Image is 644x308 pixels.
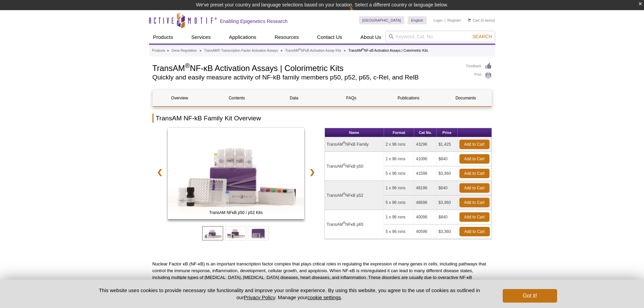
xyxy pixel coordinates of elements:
[325,210,384,239] td: TransAM NFκB p65
[343,192,345,196] sup: ®
[349,5,367,21] img: Change Here
[503,289,557,303] button: Got it!
[152,164,167,180] a: ❮
[384,210,414,224] td: 1 x 96 rxns
[384,137,414,152] td: 2 x 96 rxns
[414,224,436,239] td: 40596
[459,227,490,236] a: Add to Cart
[468,18,471,22] img: Your Cart
[270,31,303,44] a: Resources
[152,74,460,80] h2: Quickly and easily measure activity of NF-kB family members p50, p52, p65, c-Rel, and RelB
[199,49,201,52] li: »
[447,18,461,23] a: Register
[169,209,303,216] span: TransAM NFκB p50 / p52 Kits
[384,152,414,166] td: 1 x 96 rxns
[439,90,493,106] a: Documents
[384,166,414,181] td: 5 x 96 rxns
[459,212,490,222] a: Add to Cart
[459,169,490,178] a: Add to Cart
[468,18,480,23] a: Cart
[437,152,458,166] td: $840
[414,152,436,166] td: 41096
[414,181,436,195] td: 48196
[437,224,458,239] td: $3,360
[472,34,492,39] span: Search
[467,72,492,79] a: Print
[437,128,458,137] th: Price
[382,90,435,106] a: Publications
[437,210,458,224] td: $840
[414,137,436,152] td: 43296
[325,181,384,210] td: TransAM NFκB p52
[87,287,492,301] p: This website uses cookies to provide necessary site functionality and improve your online experie...
[437,137,458,152] td: $1,425
[325,137,384,152] td: TransAM NFκB Family
[152,48,165,54] a: Products
[168,128,305,219] img: TransAM NFκB p50 / p52 Kits
[343,221,345,225] sup: ®
[285,48,341,54] a: TransAM®NFκB Activation Assay Kits
[168,128,305,221] a: TransAM NFκB p50 / p52 Kits
[384,195,414,210] td: 5 x 96 rxns
[305,164,319,180] a: ❯
[343,163,345,167] sup: ®
[437,181,458,195] td: $840
[220,18,288,24] h2: Enabling Epigenetics Research
[313,31,346,44] a: Contact Us
[384,224,414,239] td: 5 x 96 rxns
[385,31,495,42] input: Keyword, Cat. No.
[459,140,490,149] a: Add to Cart
[384,181,414,195] td: 1 x 96 rxns
[445,16,446,24] li: |
[167,49,169,52] li: »
[467,63,492,70] a: Feedback
[171,48,197,54] a: Gene Regulation
[210,90,264,106] a: Contents
[325,128,384,137] th: Name
[149,31,177,44] a: Products
[459,154,490,164] a: Add to Cart
[408,16,427,24] a: English
[468,16,495,24] li: (0 items)
[359,16,405,24] a: [GEOGRAPHIC_DATA]
[414,195,436,210] td: 48696
[356,31,385,44] a: About Us
[437,166,458,181] td: $3,360
[362,48,364,51] sup: ®
[414,128,436,137] th: Cat No.
[185,62,190,69] sup: ®
[459,183,490,193] a: Add to Cart
[299,48,301,51] sup: ®
[325,152,384,181] td: TransAM NFκB p50
[433,18,443,23] a: Login
[204,48,278,54] a: TransAM® Transcription Factor Activation Assays
[187,31,215,44] a: Services
[414,210,436,224] td: 40096
[343,141,345,145] sup: ®
[152,114,492,123] h2: TransAM NF-kB Family Kit Overview
[348,49,428,52] li: TransAM NF-κB Activation Assays | Colorimetric Kits
[225,31,260,44] a: Applications
[244,294,275,300] a: Privacy Policy
[470,33,494,40] button: Search
[153,90,207,106] a: Overview
[307,294,341,300] button: cookie settings
[384,128,414,137] th: Format
[459,198,490,207] a: Add to Cart
[324,90,378,106] a: FAQs
[437,195,458,210] td: $3,360
[281,49,283,52] li: »
[152,63,460,73] h1: TransAM NF-κB Activation Assays | Colorimetric Kits
[344,49,346,52] li: »
[414,166,436,181] td: 41596
[152,261,492,288] p: Nuclear Factor κB (NF-κB) is an important transcription factor complex that plays critical roles ...
[267,90,321,106] a: Data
